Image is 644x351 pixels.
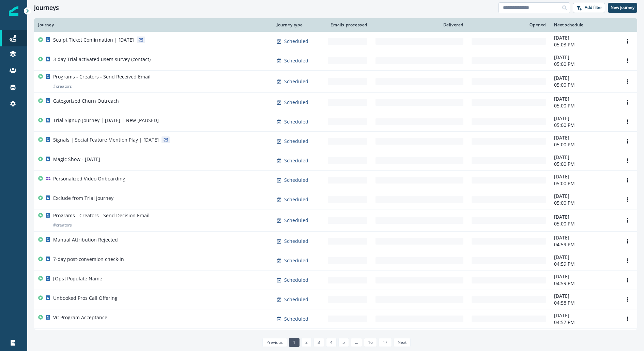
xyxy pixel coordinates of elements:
img: Inflection [9,6,18,16]
a: Programs - Creators - Send Decision Email#creatorsScheduled-[DATE]05:00 PMOptions [34,209,637,232]
button: Options [622,136,633,146]
p: 05:03 PM [554,41,614,48]
p: [DATE] [554,54,614,61]
p: Scheduled [284,296,308,303]
button: Options [622,194,633,205]
div: Emails processed [328,22,367,28]
a: Page 4 [326,338,337,347]
p: 04:59 PM [554,280,614,287]
a: Programs - Creators - Send Received Email#creatorsScheduled-[DATE]05:00 PMOptions [34,71,637,93]
a: Page 16 [364,338,377,347]
a: Trial Signup Journey | [DATE] | New [PAUSED]Scheduled-[DATE]05:00 PMOptions [34,112,637,132]
p: Personalized Video Onboarding [53,175,125,182]
p: Scheduled [284,118,308,125]
p: [DATE] [554,312,614,319]
p: [DATE] [554,134,614,141]
p: 05:00 PM [554,102,614,109]
p: 05:00 PM [554,200,614,206]
button: Options [622,236,633,246]
button: Options [622,294,633,305]
p: # creators [53,222,72,229]
p: [DATE] [554,75,614,82]
p: Programs - Creators - Send Decision Email [53,212,150,219]
a: Categorized Churn OutreachScheduled-[DATE]05:00 PMOptions [34,93,637,112]
p: [DATE] [554,234,614,241]
button: Options [622,117,633,127]
p: 04:59 PM [554,261,614,267]
p: [DATE] [554,96,614,102]
p: 05:00 PM [554,82,614,88]
p: Scheduled [284,157,308,164]
button: New journey [608,3,637,13]
p: Scheduled [284,196,308,203]
p: 05:00 PM [554,180,614,187]
button: Options [622,156,633,166]
p: Sculpt Ticket Confirmation | [DATE] [53,36,134,43]
a: Page 5 [338,338,349,347]
p: Signals | Social Feature Mention Play | [DATE] [53,136,159,143]
p: Scheduled [284,38,308,45]
p: 05:00 PM [554,161,614,167]
p: [DATE] [554,273,614,280]
button: Options [622,97,633,107]
p: Scheduled [284,217,308,224]
p: Scheduled [284,238,308,245]
div: Delivered [375,22,463,28]
p: 05:00 PM [554,141,614,148]
p: [DATE] [554,173,614,180]
p: 7-day post-conversion check-in [53,256,124,263]
p: New journey [611,5,634,10]
p: Scheduled [284,99,308,106]
a: 3-day Trial activated users survey (contact)Scheduled-[DATE]05:00 PMOptions [34,51,637,71]
a: Page 17 [379,338,392,347]
button: Options [622,314,633,324]
a: Exclude from Trial JourneyScheduled-[DATE]05:00 PMOptions [34,190,637,209]
a: 7-day post-conversion check-inScheduled-[DATE]04:59 PMOptions [34,251,637,270]
a: Page 1 is your current page [289,338,300,347]
button: Options [622,56,633,66]
a: Magic Show - [DATE]Scheduled-[DATE]05:00 PMOptions [34,151,637,171]
p: [Ops] Populate Name [53,275,102,282]
p: Add filter [585,5,602,10]
p: Categorized Churn Outreach [53,98,119,104]
button: Options [622,255,633,266]
p: Manual Attribution Rejected [53,236,118,243]
p: [DATE] [554,193,614,200]
p: Magic Show - [DATE] [53,156,100,163]
p: [DATE] [554,34,614,41]
a: Signals | Social Feature Mention Play | [DATE]Scheduled-[DATE]05:00 PMOptions [34,132,637,151]
button: Options [622,175,633,185]
div: Journey type [277,22,320,28]
ul: Pagination [261,338,411,347]
p: Unbooked Pros Call Offering [53,295,118,302]
p: 04:59 PM [554,241,614,248]
button: Add filter [573,3,605,13]
a: Manual Attribution RejectedScheduled-[DATE]04:59 PMOptions [34,232,637,251]
p: Scheduled [284,78,308,85]
a: VC Program AcceptanceScheduled-[DATE]04:57 PMOptions [34,309,637,329]
div: Opened [472,22,546,28]
a: Sculpt Ticket Confirmation | [DATE]Scheduled-[DATE]05:03 PMOptions [34,32,637,51]
a: Jump forward [351,338,362,347]
a: Next page [394,338,411,347]
p: Scheduled [284,316,308,322]
p: Programs - Creators - Send Received Email [53,73,151,80]
a: Personalized Video OnboardingScheduled-[DATE]05:00 PMOptions [34,171,637,190]
button: Options [622,215,633,225]
p: [DATE] [554,254,614,261]
p: Trial Signup Journey | [DATE] | New [PAUSED] [53,117,159,124]
p: VC Program Acceptance [53,314,107,321]
a: Event Guests to Webhook#eventsScheduled-[DATE]04:57 PMOptions [34,329,637,351]
p: [DATE] [554,115,614,122]
p: Scheduled [284,57,308,64]
p: 05:00 PM [554,122,614,129]
div: Journey [38,22,269,28]
p: 05:00 PM [554,220,614,227]
p: 05:00 PM [554,61,614,68]
p: 3-day Trial activated users survey (contact) [53,56,151,63]
button: Options [622,36,633,46]
button: Options [622,275,633,285]
p: [DATE] [554,214,614,220]
button: Options [622,76,633,87]
p: Scheduled [284,177,308,184]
